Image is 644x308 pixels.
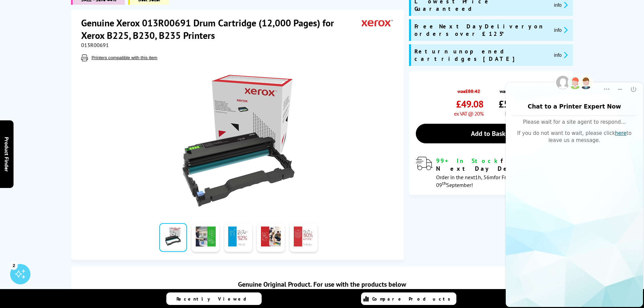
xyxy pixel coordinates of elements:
[172,75,305,207] img: Xerox 013R00691 Drum Cartridge (12,000 Pages)
[442,180,446,186] sup: th
[454,110,483,117] span: ex VAT @ 20%
[361,292,456,305] a: Compare Products
[10,262,18,269] div: 2
[499,85,526,94] span: was
[362,17,393,29] img: Xerox
[436,157,501,165] span: 99+ In Stock
[499,98,526,110] span: £58.90
[456,98,483,110] span: £49.08
[436,174,548,188] span: Order in the next for Free Delivery [DATE] 09 September!
[414,23,549,38] span: Free Next Day Delivery on orders over £125*
[414,48,549,63] span: Return unopened cartridges [DATE]
[552,51,570,59] button: promo-description
[416,157,566,188] div: modal_delivery
[436,157,566,172] div: for FREE Next Day Delivery
[176,296,253,302] span: Recently Viewed
[552,1,570,9] button: promo-description
[166,292,262,305] a: Recently Viewed
[552,26,570,34] button: promo-description
[3,137,10,171] span: Product Finder
[454,85,483,94] span: was
[78,273,567,295] div: Genuine Original Product. For use with the products below
[465,88,480,94] strike: £88.42
[90,55,160,61] button: Printers compatible with this item
[475,174,494,181] span: 1h, 56m
[505,71,644,308] iframe: chat window
[416,124,566,143] a: Add to Basket
[372,296,454,302] span: Compare Products
[81,42,109,48] span: 013R00691
[81,17,362,42] h1: Genuine Xerox 013R00691 Drum Cartridge (12,000 Pages) for Xerox B225, B230, B235 Printers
